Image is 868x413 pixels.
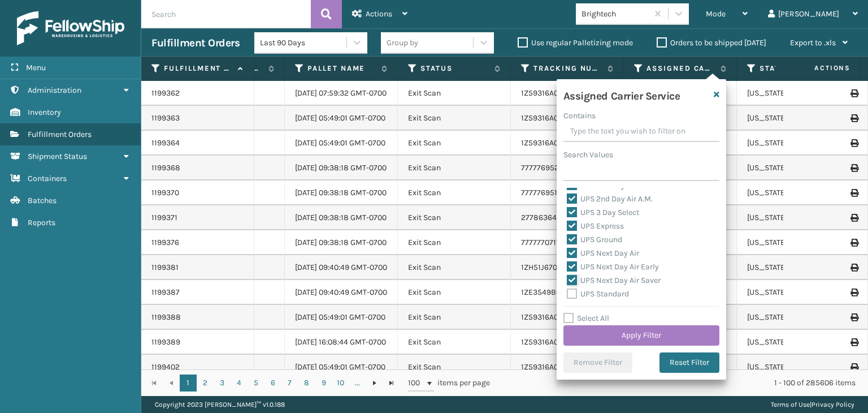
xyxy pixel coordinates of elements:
[521,312,598,322] a: 1Z59316A0337574846
[28,218,55,227] span: Reports
[567,208,639,217] label: UPS 3 Day Select
[567,289,629,299] label: UPS Standard
[285,355,398,380] td: [DATE] 05:49:01 GMT-0700
[285,131,398,156] td: [DATE] 05:49:01 GMT-0700
[567,221,624,231] label: UPS Express
[850,289,857,296] i: Print Label
[28,85,81,95] span: Administration
[248,375,264,392] a: 5
[332,375,349,392] a: 10
[850,264,857,272] i: Print Label
[737,255,850,280] td: [US_STATE]
[164,63,232,74] label: Fulfillment Order Id
[398,280,511,305] td: Exit Scan
[811,401,854,408] a: Privacy Policy
[151,287,180,298] a: 1199387
[151,137,180,149] a: 1199364
[398,355,511,380] td: Exit Scan
[398,131,511,156] td: Exit Scan
[771,396,854,413] div: |
[771,401,810,408] a: Terms of Use
[264,375,281,392] a: 6
[315,375,332,392] a: 9
[408,375,491,392] span: items per page
[646,63,715,74] label: Assigned Carrier Service
[28,130,92,139] span: Fulfillment Orders
[151,162,180,174] a: 1199368
[307,63,376,74] label: Pallet Name
[737,280,850,305] td: [US_STATE]
[151,187,179,199] a: 1199370
[398,81,511,106] td: Exit Scan
[850,189,857,197] i: Print Label
[285,106,398,131] td: [DATE] 05:49:01 GMT-0700
[518,38,633,48] label: Use regular Palletizing mode
[28,107,61,117] span: Inventory
[387,378,396,388] span: Go to the last page
[563,86,680,103] h4: Assigned Carrier Service
[285,156,398,180] td: [DATE] 09:38:18 GMT-0700
[285,180,398,205] td: [DATE] 09:38:18 GMT-0700
[521,163,572,173] a: 777776952392
[398,156,511,180] td: Exit Scan
[567,248,639,258] label: UPS Next Day Air
[737,355,850,380] td: [US_STATE]
[285,255,398,280] td: [DATE] 09:40:49 GMT-0700
[850,164,857,172] i: Print Label
[850,214,857,222] i: Print Label
[28,152,87,161] span: Shipment Status
[737,330,850,355] td: [US_STATE]
[298,375,315,392] a: 8
[521,188,571,197] a: 777776951867
[737,81,850,106] td: [US_STATE]
[850,139,857,147] i: Print Label
[398,305,511,330] td: Exit Scan
[657,38,766,48] label: Orders to be shipped [DATE]
[285,230,398,255] td: [DATE] 09:38:18 GMT-0700
[850,114,857,122] i: Print Label
[563,122,719,142] input: Type the text you wish to filter on
[151,312,181,323] a: 1199388
[398,180,511,205] td: Exit Scan
[659,352,719,373] button: Reset Filter
[398,106,511,131] td: Exit Scan
[281,375,298,392] a: 7
[285,205,398,230] td: [DATE] 09:38:18 GMT-0700
[151,36,240,50] h3: Fulfillment Orders
[387,37,418,49] div: Group by
[521,287,601,297] a: 1ZE3549B0355873344
[398,205,511,230] td: Exit Scan
[398,255,511,280] td: Exit Scan
[567,194,653,204] label: UPS 2nd Day Air A.M.
[151,88,180,99] a: 1199362
[366,9,392,19] span: Actions
[151,212,177,223] a: 1199371
[533,63,602,74] label: Tracking Number
[420,63,489,74] label: Status
[737,106,850,131] td: [US_STATE]
[737,131,850,156] td: [US_STATE]
[285,330,398,355] td: [DATE] 16:08:44 GMT-0700
[151,337,180,348] a: 1199389
[521,213,575,222] a: 277863649938
[563,325,719,346] button: Apply Filter
[567,262,659,272] label: UPS Next Day Air Early
[521,362,598,372] a: 1Z59316A0334537463
[260,37,348,49] div: Last 90 Days
[151,113,180,124] a: 1199363
[366,375,383,392] a: Go to the next page
[567,276,661,285] label: UPS Next Day Air Saver
[370,378,379,388] span: Go to the next page
[581,8,649,20] div: Brightech
[790,38,836,48] span: Export to .xls
[737,180,850,205] td: [US_STATE]
[285,305,398,330] td: [DATE] 05:49:01 GMT-0700
[737,205,850,230] td: [US_STATE]
[850,239,857,247] i: Print Label
[151,262,179,273] a: 1199381
[563,313,609,323] label: Select All
[850,89,857,97] i: Print Label
[521,138,599,148] a: 1Z59316A0304266240
[28,196,57,205] span: Batches
[521,238,569,247] a: 777777071790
